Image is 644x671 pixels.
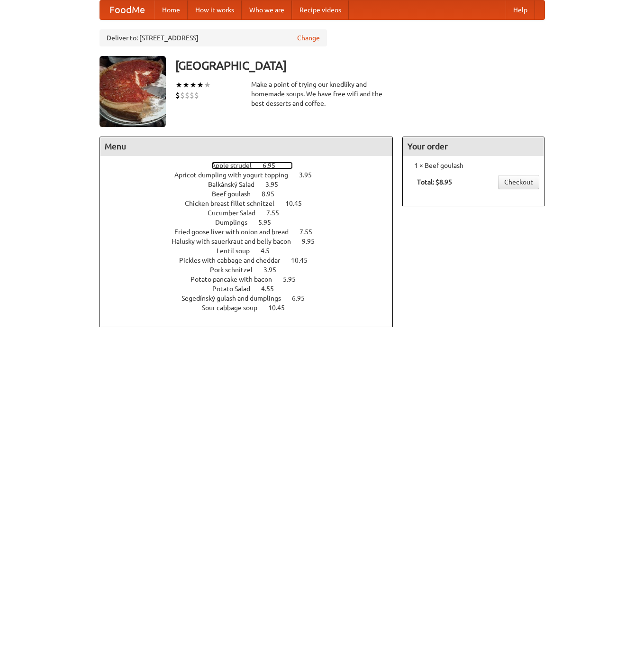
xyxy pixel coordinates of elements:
span: 5.95 [283,276,305,283]
a: Chicken breast fillet schnitzel 10.45 [185,200,319,207]
div: Deliver to: [STREET_ADDRESS] [100,29,327,46]
span: 5.95 [258,219,281,226]
span: Chicken breast fillet schnitzel [185,200,284,207]
span: 6.95 [263,162,285,169]
span: 4.5 [261,247,279,255]
span: Segedínský gulash and dumplings [181,294,290,302]
span: 3.95 [299,171,321,179]
li: $ [175,90,180,101]
span: Apricot dumpling with yogurt topping [174,171,298,179]
a: Balkánský Salad 3.95 [208,181,296,188]
li: 1 × Beef goulash [408,161,539,170]
li: ★ [175,80,182,90]
a: Pickles with cabbage and cheddar 10.45 [179,257,325,264]
span: 9.95 [302,238,324,245]
li: $ [180,90,185,101]
li: $ [185,90,190,101]
span: 3.95 [263,266,286,274]
li: ★ [190,80,197,90]
a: Change [297,33,320,43]
span: 10.45 [291,257,317,264]
span: Potato Salad [212,285,260,293]
span: 10.45 [285,200,311,207]
li: $ [194,90,199,101]
span: Potato pancake with bacon [190,276,281,283]
a: FoodMe [100,0,154,19]
h3: [GEOGRAPHIC_DATA] [175,56,545,75]
a: Who we are [242,0,292,19]
a: Cucumber Salad 7.55 [208,209,297,217]
span: Dumplings [215,219,257,226]
span: Balkánský Salad [208,181,264,188]
li: ★ [182,80,190,90]
span: 7.55 [266,209,289,217]
a: Apricot dumpling with yogurt topping 3.95 [174,171,329,179]
h4: Menu [100,137,393,156]
span: 8.95 [262,190,284,198]
span: Sour cabbage soup [202,304,267,312]
a: Halusky with sauerkraut and belly bacon 9.95 [172,238,332,245]
a: Sour cabbage soup 10.45 [202,304,302,312]
li: ★ [204,80,211,90]
span: Cucumber Salad [208,209,265,217]
a: Checkout [498,175,539,189]
span: 6.95 [292,294,314,302]
a: Beef goulash 8.95 [212,190,292,198]
span: 3.95 [265,181,288,188]
a: Help [506,0,535,19]
span: Fried goose liver with onion and bread [174,228,298,236]
a: Home [154,0,188,19]
span: 4.55 [261,285,283,293]
a: Fried goose liver with onion and bread 7.55 [174,228,330,236]
span: Pickles with cabbage and cheddar [179,257,290,264]
span: 7.55 [299,228,322,236]
a: Lentil soup 4.5 [217,247,287,255]
li: ★ [197,80,204,90]
b: Total: $8.95 [417,178,452,186]
a: How it works [188,0,242,19]
span: Apple strudel [211,162,261,169]
a: Dumplings 5.95 [215,219,289,226]
a: Recipe videos [292,0,349,19]
a: Apple strudel 6.95 [211,162,293,169]
span: Beef goulash [212,190,260,198]
a: Segedínský gulash and dumplings 6.95 [181,294,322,302]
h4: Your order [403,137,544,156]
span: 10.45 [268,304,294,312]
div: Make a point of trying our knedlíky and homemade soups. We have free wifi and the best desserts a... [251,80,393,108]
img: angular.jpg [100,56,166,127]
span: Pork schnitzel [210,266,262,274]
a: Potato Salad 4.55 [212,285,291,293]
li: $ [190,90,194,101]
span: Lentil soup [217,247,259,255]
a: Pork schnitzel 3.95 [210,266,294,274]
a: Potato pancake with bacon 5.95 [190,276,313,283]
span: Halusky with sauerkraut and belly bacon [172,238,300,245]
